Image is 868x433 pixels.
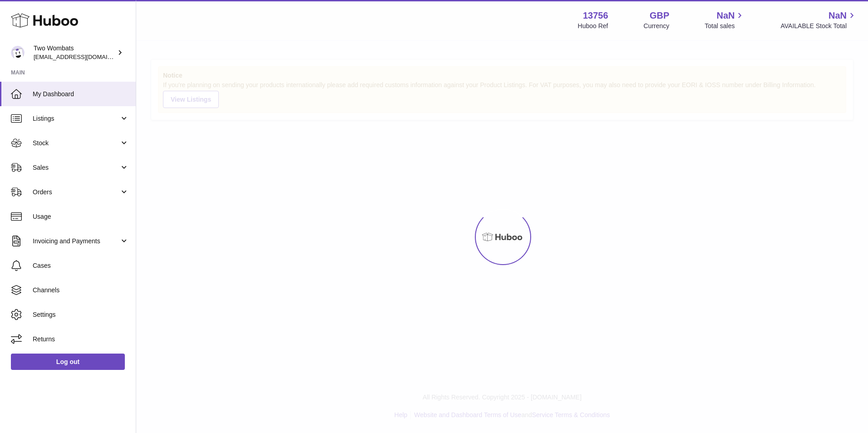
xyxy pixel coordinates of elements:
[33,90,129,98] span: My Dashboard
[780,10,857,30] a: NaN AVAILABLE Stock Total
[716,10,735,22] span: NaN
[780,22,857,30] span: AVAILABLE Stock Total
[578,22,608,30] div: Huboo Ref
[33,335,129,344] span: Returns
[33,261,129,270] span: Cases
[650,10,669,22] strong: GBP
[11,46,25,59] img: internalAdmin-13756@internal.huboo.com
[705,22,745,30] span: Total sales
[34,53,133,60] span: [EMAIL_ADDRESS][DOMAIN_NAME]
[829,10,847,22] span: NaN
[33,310,129,319] span: Settings
[33,237,119,246] span: Invoicing and Payments
[11,354,125,370] a: Log out
[33,212,129,221] span: Usage
[33,286,129,295] span: Channels
[644,22,670,30] div: Currency
[33,163,119,172] span: Sales
[34,44,115,61] div: Two Wombats
[33,188,119,197] span: Orders
[33,139,119,148] span: Stock
[33,114,119,123] span: Listings
[583,10,608,22] strong: 13756
[705,10,745,30] a: NaN Total sales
